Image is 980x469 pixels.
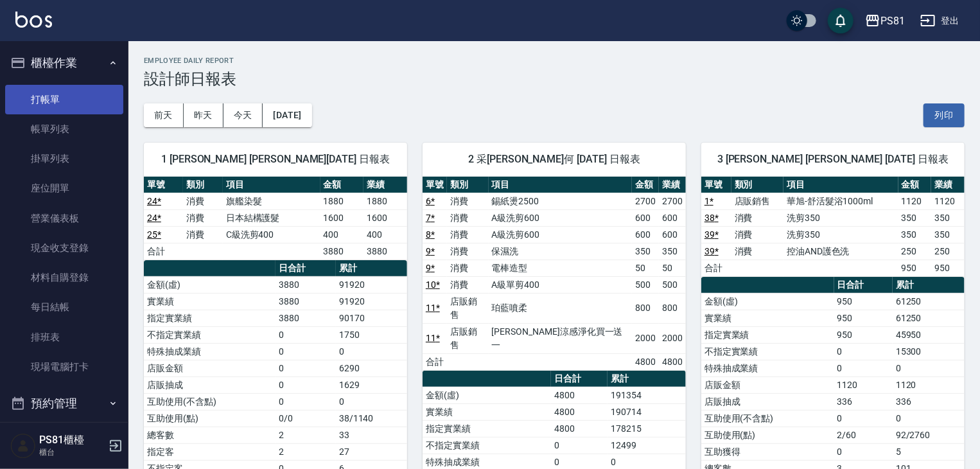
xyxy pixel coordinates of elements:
td: 15300 [893,343,965,360]
td: 2000 [659,323,686,353]
a: 材料自購登錄 [5,263,123,292]
span: 1 [PERSON_NAME] [PERSON_NAME][DATE] 日報表 [159,153,392,166]
th: 類別 [447,177,489,193]
td: 4800 [551,420,608,437]
td: 消費 [183,226,222,243]
td: 90170 [336,310,407,326]
td: 日本結構護髮 [223,209,320,226]
td: 3880 [276,276,336,293]
td: 0 [834,360,893,376]
th: 業績 [363,177,407,193]
img: Logo [15,12,52,28]
button: 前天 [144,103,184,127]
span: 3 [PERSON_NAME] [PERSON_NAME] [DATE] 日報表 [717,153,949,166]
td: 0 [893,410,965,427]
th: 項目 [783,177,898,193]
td: 店販金額 [144,360,276,376]
td: 洗剪350 [783,209,898,226]
a: 帳單列表 [5,114,123,144]
td: 336 [834,393,893,410]
td: 實業績 [144,293,276,310]
a: 現場電腦打卡 [5,352,123,382]
td: 消費 [731,209,783,226]
td: 350 [931,226,965,243]
td: 旗艦染髮 [223,193,320,209]
td: 不指定實業績 [701,343,834,360]
td: 1120 [898,193,932,209]
td: 店販銷售 [731,193,783,209]
th: 業績 [931,177,965,193]
td: 0 [834,443,893,460]
td: 消費 [447,243,489,260]
td: 消費 [183,193,222,209]
td: 4800 [632,353,659,370]
th: 類別 [183,177,222,193]
th: 單號 [423,177,447,193]
td: 500 [659,276,686,293]
td: 400 [320,226,364,243]
td: 500 [632,276,659,293]
th: 項目 [489,177,633,193]
button: save [828,8,853,33]
td: 合計 [423,353,447,370]
td: 電棒造型 [489,260,633,276]
td: 消費 [447,226,489,243]
td: 350 [898,209,932,226]
th: 累計 [608,371,686,387]
th: 日合計 [276,260,336,277]
button: 預約管理 [5,387,123,420]
td: 特殊抽成業績 [144,343,276,360]
td: 45950 [893,326,965,343]
td: 600 [659,226,686,243]
td: 2700 [632,193,659,209]
th: 類別 [731,177,783,193]
td: 3880 [276,293,336,310]
td: 店販銷售 [447,323,489,353]
td: 50 [632,260,659,276]
td: 洗剪350 [783,226,898,243]
button: 報表及分析 [5,420,123,454]
td: 0 [834,410,893,427]
h2: Employee Daily Report [144,57,965,65]
td: 350 [931,209,965,226]
p: 櫃台 [39,447,105,458]
td: 指定客 [144,443,276,460]
td: 0 [276,360,336,376]
td: 2 [276,443,336,460]
th: 累計 [893,277,965,294]
td: 實業績 [701,310,834,326]
td: 350 [632,243,659,260]
td: 33 [336,427,407,443]
td: 61250 [893,310,965,326]
img: Person [10,433,36,459]
td: 2 [276,427,336,443]
td: 61250 [893,293,965,310]
td: 消費 [183,209,222,226]
a: 排班表 [5,323,123,352]
td: 38/1140 [336,410,407,427]
a: 營業儀表板 [5,204,123,233]
button: 今天 [223,103,263,127]
td: 0 [276,343,336,360]
th: 單號 [701,177,731,193]
td: 600 [659,209,686,226]
td: 400 [363,226,407,243]
td: 0 [834,343,893,360]
td: 950 [834,310,893,326]
th: 金額 [898,177,932,193]
td: 1120 [834,376,893,393]
h3: 設計師日報表 [144,70,965,88]
th: 業績 [659,177,686,193]
td: 3880 [363,243,407,260]
td: 1750 [336,326,407,343]
td: 不指定實業績 [423,437,551,454]
td: 950 [834,326,893,343]
td: 特殊抽成業績 [701,360,834,376]
td: 3880 [276,310,336,326]
td: 0 [276,376,336,393]
button: PS81 [860,8,910,34]
span: 2 采[PERSON_NAME]何 [DATE] 日報表 [438,153,670,166]
td: 實業績 [423,403,551,420]
td: 指定實業績 [144,310,276,326]
td: 指定實業績 [423,420,551,437]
